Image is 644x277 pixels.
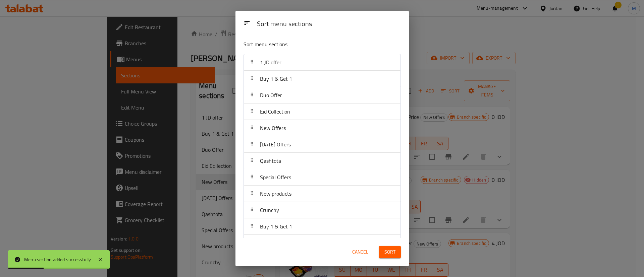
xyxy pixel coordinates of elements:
[384,248,395,256] span: Sort
[260,205,279,215] span: Crunchy
[244,218,400,235] div: Buy 1 & Get 1
[260,238,295,248] span: [DATE] Specials
[244,235,400,251] div: [DATE] Specials
[379,246,401,258] button: Sort
[260,172,291,182] span: Special Offers
[260,221,292,231] span: Buy 1 & Get 1
[244,103,400,120] div: Eid Collection
[244,40,368,49] p: Sort menu sections
[244,169,400,186] div: Special Offers
[260,139,291,149] span: [DATE] Offers
[244,54,400,71] div: 1 JD offer
[244,136,400,153] div: [DATE] Offers
[260,189,291,199] span: New products
[260,90,282,100] span: Duo Offer
[260,156,281,166] span: Qashtota
[244,186,400,202] div: New products
[260,107,290,117] span: Eid Collection
[352,248,368,256] span: Cancel
[244,71,400,87] div: Buy 1 & Get 1
[254,17,404,32] div: Sort menu sections
[244,120,400,136] div: New Offers
[24,256,91,263] div: Menu section added successfully
[244,153,400,169] div: Qashtota
[350,246,371,258] button: Cancel
[260,74,292,84] span: Buy 1 & Get 1
[260,123,286,133] span: New Offers
[260,57,281,67] span: 1 JD offer
[244,202,400,218] div: Crunchy
[244,87,400,103] div: Duo Offer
